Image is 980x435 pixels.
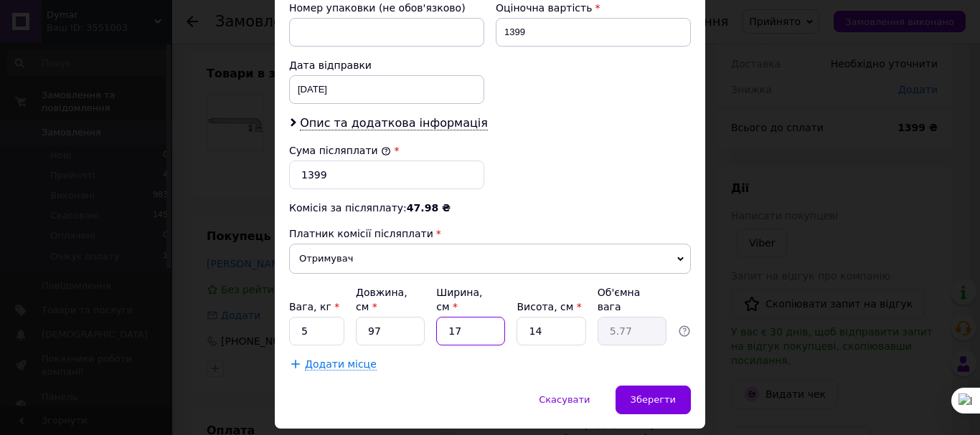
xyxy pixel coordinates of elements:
span: Платник комісії післяплати [289,228,433,239]
label: Висота, см [517,301,581,312]
span: Опис та додаткова інформація [300,116,488,130]
label: Довжина, см [356,287,407,312]
span: Додати місце [305,358,377,371]
div: Номер упаковки (не обов'язково) [289,1,484,15]
div: Комісія за післяплату: [289,201,691,215]
span: Скасувати [539,394,590,405]
span: Отримувач [289,244,691,274]
label: Ширина, см [436,287,482,312]
label: Вага, кг [289,301,339,312]
span: 47.98 ₴ [407,202,451,214]
span: Зберегти [631,394,676,405]
label: Сума післяплати [289,145,391,156]
div: Об'ємна вага [598,285,666,314]
div: Дата відправки [289,58,484,72]
div: Оціночна вартість [496,1,691,15]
